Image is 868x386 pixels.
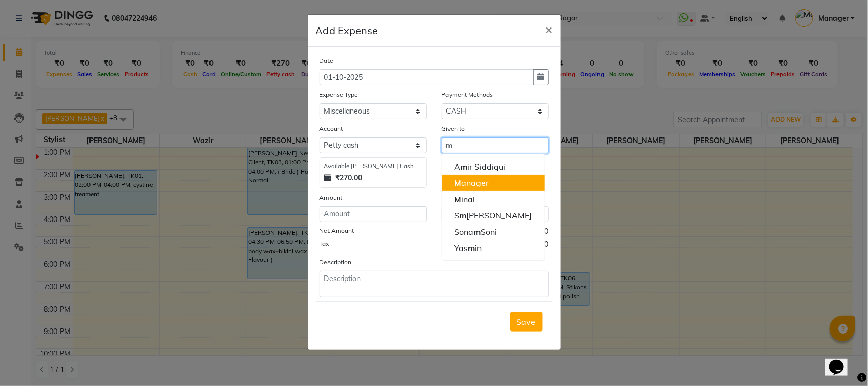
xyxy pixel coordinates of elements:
[316,23,378,38] h5: Add Expense
[455,210,532,220] ngb-highlight: S [PERSON_NAME]
[320,56,334,65] label: Date
[442,90,493,99] label: Payment Methods
[537,15,561,43] button: Close
[455,194,462,204] span: M
[546,21,553,37] span: ×
[336,173,363,183] strong: ₹270.00
[442,137,549,153] input: Given to
[455,178,462,188] span: M
[320,193,343,202] label: Amount
[320,206,427,222] input: Amount
[320,124,343,133] label: Account
[455,243,482,253] ngb-highlight: Yas in
[320,258,352,267] label: Description
[517,317,536,327] span: Save
[468,243,475,253] span: m
[461,161,468,172] span: m
[455,227,497,237] ngb-highlight: Sona Soni
[455,178,489,188] ngb-highlight: anager
[324,162,422,171] div: Available [PERSON_NAME] Cash
[320,239,330,249] label: Tax
[460,210,467,220] span: m
[320,226,354,235] label: Net Amount
[825,345,858,376] iframe: chat widget
[474,227,481,237] span: m
[320,90,358,99] label: Expense Type
[455,194,475,204] ngb-highlight: inal
[455,161,506,172] ngb-highlight: A ir Siddiqui
[442,124,465,133] label: Given to
[510,312,543,332] button: Save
